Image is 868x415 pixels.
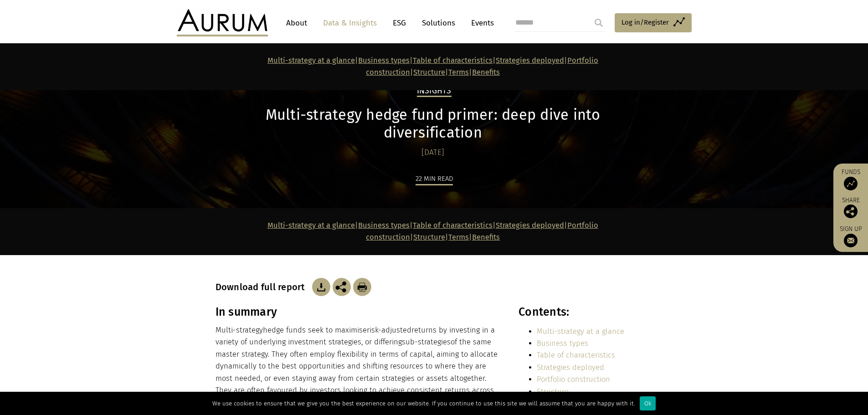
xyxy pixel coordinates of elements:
div: Share [838,197,863,218]
span: Multi-strategy [216,326,263,334]
a: Terms [448,68,469,77]
a: Log in/Register [615,13,692,32]
a: Table of characteristics [413,56,493,65]
img: Download Article [353,278,371,296]
a: Solutions [417,15,460,31]
div: Ok [640,396,656,410]
a: About [282,15,312,31]
a: Table of characteristics [413,221,493,230]
a: Multi-strategy at a glance [267,56,355,65]
img: Share this post [333,278,351,296]
a: Sign up [838,225,863,247]
strong: | | | | | | [267,56,598,77]
a: Strategies deployed [537,363,604,372]
img: Share this post [844,205,858,218]
input: Submit [590,14,608,32]
a: Business types [358,221,410,230]
a: Benefits [472,233,500,241]
h2: Insights [417,86,452,97]
a: Business types [358,56,410,65]
a: Business types [537,339,588,348]
a: Funds [838,168,863,190]
div: 22 min read [416,173,453,185]
a: Structure [413,233,445,241]
a: Portfolio construction [537,375,610,384]
a: ESG [388,15,411,31]
a: Data & Insights [318,15,381,31]
h3: Download full report [216,282,310,292]
span: Log in/Register [621,17,669,28]
strong: | [469,233,472,241]
a: Multi-strategy at a glance [537,327,624,336]
strong: | [469,68,472,77]
a: Strategies deployed [496,56,564,65]
h3: In summary [216,305,499,319]
a: Benefits [472,68,500,77]
a: Terms [448,233,469,241]
a: Multi-strategy at a glance [267,221,355,230]
strong: | | | | | | [267,221,598,241]
h1: Multi-strategy hedge fund primer: deep dive into diversification [216,106,651,142]
a: Structure [537,387,569,396]
span: risk-adjusted [367,326,411,334]
img: Aurum [177,9,268,36]
h3: Contents: [519,305,650,319]
a: Strategies deployed [496,221,564,230]
img: Sign up to our newsletter [844,234,858,247]
a: Structure [413,68,445,77]
span: sub-strategies [402,338,451,346]
img: Access Funds [844,177,858,190]
a: Events [467,15,494,31]
a: Table of characteristics [537,351,615,359]
div: [DATE] [216,146,651,159]
img: Download Article [312,278,330,296]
